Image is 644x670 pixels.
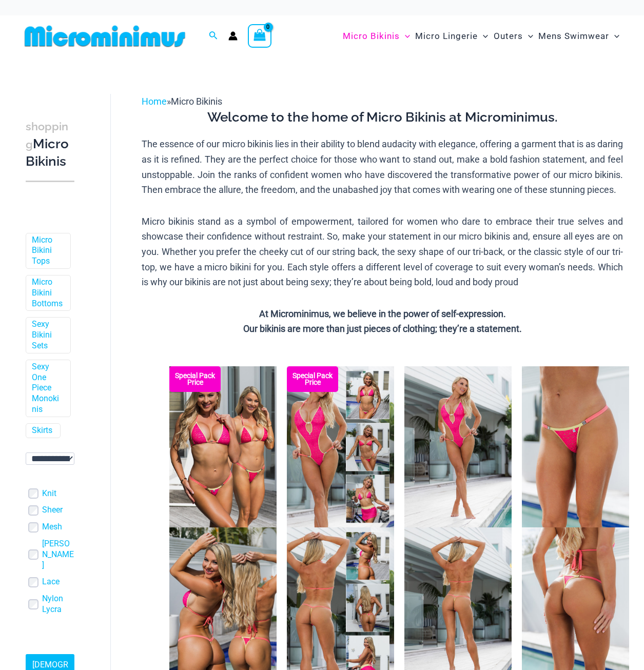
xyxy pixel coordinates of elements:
[340,21,413,52] a: Micro BikinisMenu ToggleMenu Toggle
[478,23,488,49] span: Menu Toggle
[259,308,506,319] strong: At Microminimus, we believe in the power of self-expression.
[26,120,68,151] span: shopping
[42,594,74,615] a: Nylon Lycra
[522,366,629,527] img: Bubble Mesh Highlight Pink 469 Thong 01
[400,23,410,49] span: Menu Toggle
[287,366,394,527] img: Collection Pack F
[32,362,63,415] a: Sexy One Piece Monokinis
[32,319,63,351] a: Sexy Bikini Sets
[21,25,189,48] img: MM SHOP LOGO FLAT
[228,31,238,41] a: Account icon link
[142,109,623,126] h3: Welcome to the home of Micro Bikinis at Microminimus.
[536,21,622,52] a: Mens SwimwearMenu ToggleMenu Toggle
[32,235,63,267] a: Micro Bikini Tops
[32,277,63,309] a: Micro Bikini Bottoms
[169,366,277,527] img: Tri Top Pack F
[523,23,533,49] span: Menu Toggle
[42,539,74,570] a: [PERSON_NAME]
[609,23,619,49] span: Menu Toggle
[32,425,52,436] a: Skirts
[142,136,623,198] p: The essence of our micro bikinis lies in their ability to blend audacity with elegance, offering ...
[491,21,536,52] a: OutersMenu ToggleMenu Toggle
[42,577,60,587] a: Lace
[415,23,478,49] span: Micro Lingerie
[42,522,62,533] a: Mesh
[26,117,74,170] h3: Micro Bikinis
[343,23,400,49] span: Micro Bikinis
[142,214,623,290] p: Micro bikinis stand as a symbol of empowerment, tailored for women who dare to embrace their true...
[248,24,271,48] a: View Shopping Cart, empty
[404,366,512,527] img: Bubble Mesh Highlight Pink 819 One Piece 01
[142,96,167,107] a: Home
[243,323,522,334] strong: Our bikinis are more than just pieces of clothing; they’re a statement.
[42,488,56,499] a: Knit
[538,23,609,49] span: Mens Swimwear
[42,505,63,516] a: Sheer
[287,372,338,386] b: Special Pack Price
[494,23,523,49] span: Outers
[209,30,218,43] a: Search icon link
[413,21,491,52] a: Micro LingerieMenu ToggleMenu Toggle
[339,19,623,53] nav: Site Navigation
[169,372,221,386] b: Special Pack Price
[171,96,222,107] span: Micro Bikinis
[26,452,74,465] select: wpc-taxonomy-pa_color-745982
[142,96,222,107] span: »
